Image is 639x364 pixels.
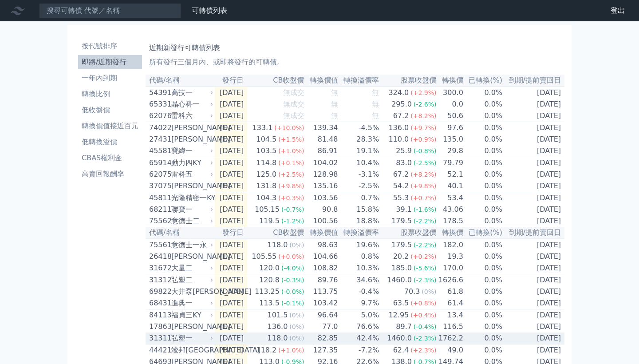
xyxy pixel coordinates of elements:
div: [PERSON_NAME] [171,251,211,262]
td: 49.0 [437,344,463,356]
div: 25.9 [394,146,414,156]
div: 83.0 [394,158,414,168]
td: [DATE] [503,215,564,227]
div: 高技一 [171,87,211,98]
span: 無 [372,111,379,120]
div: 295.0 [390,99,414,110]
li: 轉換比例 [78,89,142,99]
div: 12.95 [387,310,410,320]
a: 登出 [603,4,632,18]
span: (-0.0%) [281,288,304,295]
span: (-2.3%) [414,335,437,342]
span: (+9.8%) [278,182,304,190]
td: 77.0 [305,321,339,332]
div: 63.5 [391,298,411,309]
a: 轉換價值接近百元 [78,119,142,133]
th: 已轉換(%) [464,227,503,239]
li: 按代號排序 [78,41,142,51]
th: CB收盤價 [247,227,304,239]
div: 26418 [149,251,169,262]
td: 127.35 [305,344,339,356]
a: 一年內到期 [78,71,142,85]
div: 136.0 [266,321,290,332]
span: (-2.2%) [414,218,437,225]
div: 105.15 [253,204,281,215]
div: 114.8 [254,158,278,168]
td: 0.8% [339,251,380,262]
span: 無成交 [283,88,304,97]
span: (+0.9%) [410,136,436,143]
td: 61.4 [437,297,463,309]
th: 轉換價值 [305,227,339,239]
div: 179.5 [390,216,414,226]
td: 0.0% [464,157,503,169]
td: 116.5 [437,321,463,332]
td: [DATE] [503,321,564,332]
td: [DATE] [503,180,564,192]
td: [DATE] [503,332,564,344]
td: [DATE] [215,99,247,110]
a: 低轉換溢價 [78,135,142,149]
td: 19.1% [339,145,380,157]
div: 弘塑二 [171,275,211,285]
th: CB收盤價 [247,75,304,87]
span: (+0.7%) [410,194,436,202]
td: -0.4% [339,286,380,297]
td: -2.5% [339,180,380,192]
span: (-2.2%) [414,241,437,249]
li: 高賣回報酬率 [78,169,142,179]
td: 0.0% [464,122,503,134]
a: 即將/近期發行 [78,55,142,69]
td: 18.8% [339,215,380,227]
span: (-0.7%) [281,206,304,213]
span: (+0.0%) [278,253,304,260]
td: 0.0% [464,145,503,157]
td: [DATE] [215,215,247,227]
td: [DATE] [215,332,247,344]
span: (-0.1%) [281,300,304,307]
td: 0.0% [464,286,503,297]
span: (+1.5%) [278,136,304,143]
div: 68211 [149,204,169,215]
span: (+9.8%) [410,182,436,190]
li: 低收盤價 [78,105,142,115]
td: [DATE] [503,99,564,110]
span: 無 [331,100,338,108]
td: 128.98 [305,169,339,180]
td: 0.0% [464,309,503,321]
span: (+0.8%) [410,300,436,307]
td: 0.0% [464,87,503,99]
div: 75561 [149,240,169,250]
td: 0.0% [464,169,503,180]
div: 133.1 [251,123,275,133]
td: [DATE] [503,192,564,204]
td: 0.0% [464,134,503,145]
div: 62075 [149,169,169,180]
div: 69822 [149,286,169,297]
div: 120.8 [257,275,281,285]
li: 一年內到期 [78,73,142,83]
div: 1460.0 [385,275,414,285]
td: [DATE] [503,239,564,251]
li: 即將/近期發行 [78,57,142,67]
td: 0.0% [464,239,503,251]
span: (-0.4%) [414,323,437,330]
div: 136.0 [387,123,410,133]
td: [DATE] [503,169,564,180]
td: 52.1 [437,169,463,180]
span: (0%) [289,241,304,249]
td: 0.0% [464,332,503,344]
td: [DATE] [215,134,247,145]
td: 53.4 [437,192,463,204]
div: 20.2 [391,251,411,262]
th: 發行日 [215,227,247,239]
span: 無 [331,88,338,97]
a: 高賣回報酬率 [78,167,142,181]
div: 大量二 [171,263,211,273]
span: (-0.3%) [281,277,304,284]
td: [DATE] [215,297,247,309]
td: 0.0% [464,321,503,332]
div: 1460.0 [385,333,414,344]
td: [DATE] [215,321,247,332]
span: (-1.2%) [281,218,304,225]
